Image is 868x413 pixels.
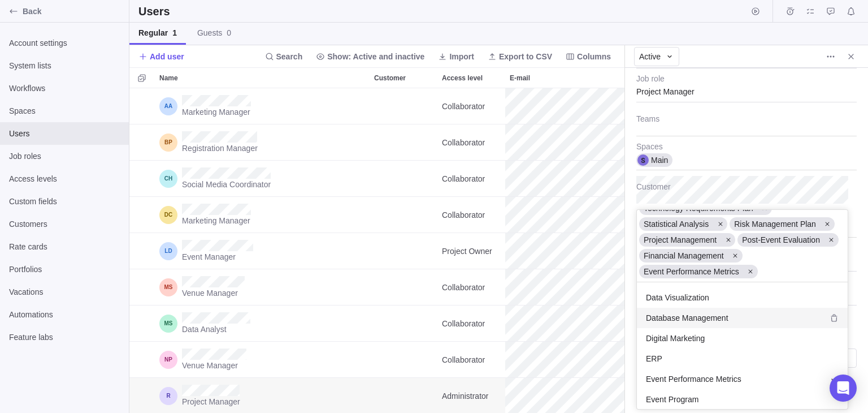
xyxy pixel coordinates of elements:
[646,353,662,364] span: ERP
[644,218,709,230] span: Statistical Analysis
[824,233,839,247] div: Remove
[646,312,728,324] span: Database Management
[644,250,724,261] span: Financial Management
[637,282,848,409] div: grid
[742,234,820,246] span: Post-Event Evaluation
[721,233,735,247] div: Remove
[826,310,842,326] span: Delete
[728,249,743,263] div: Remove
[644,266,739,277] span: Event Performance Metrics
[646,394,698,405] span: Event Program
[734,218,816,230] span: Risk Management Plan
[744,265,758,278] div: Remove
[646,333,705,344] span: Digital Marketing
[644,234,717,246] span: Project Management
[713,217,727,231] div: Remove
[646,292,709,303] span: Data Visualization
[646,373,741,385] span: Event Performance Metrics
[821,217,835,231] div: Remove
